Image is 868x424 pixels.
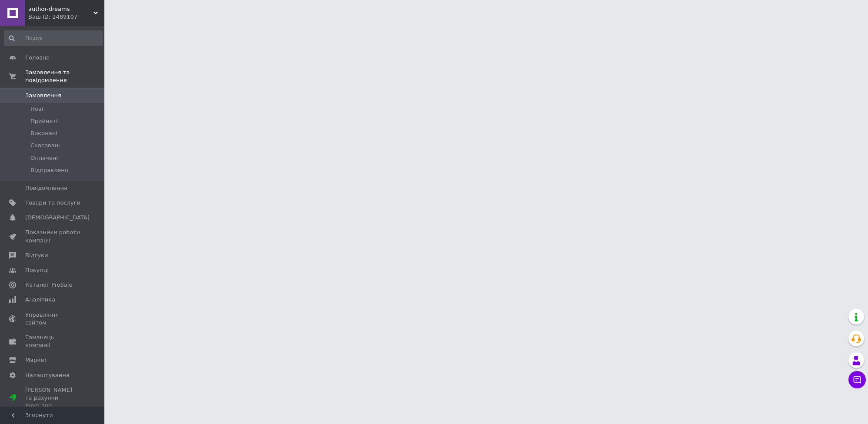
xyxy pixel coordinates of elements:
[25,266,49,274] span: Покупці
[30,154,58,162] span: Оплачені
[25,386,80,410] span: [PERSON_NAME] та рахунки
[30,117,57,125] span: Прийняті
[25,311,80,327] span: Управління сайтом
[25,69,104,84] span: Замовлення та повідомлення
[30,142,60,149] span: Скасовані
[25,54,50,62] span: Головна
[25,229,80,244] span: Показники роботи компанії
[25,184,67,192] span: Повідомлення
[25,402,80,410] div: Prom топ
[25,334,80,349] span: Гаманець компанії
[30,129,57,137] span: Виконані
[28,5,93,13] span: author-dreams
[25,281,72,289] span: Каталог ProSale
[25,296,55,304] span: Аналітика
[25,252,48,259] span: Відгуки
[25,214,90,222] span: [DEMOGRAPHIC_DATA]
[25,92,61,99] span: Замовлення
[25,199,80,207] span: Товари та послуги
[30,105,43,113] span: Нові
[30,166,68,174] span: Відправлено
[25,356,47,364] span: Маркет
[28,13,104,21] div: Ваш ID: 2489107
[4,30,103,46] input: Пошук
[848,371,866,388] button: Чат з покупцем
[25,371,70,379] span: Налаштування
